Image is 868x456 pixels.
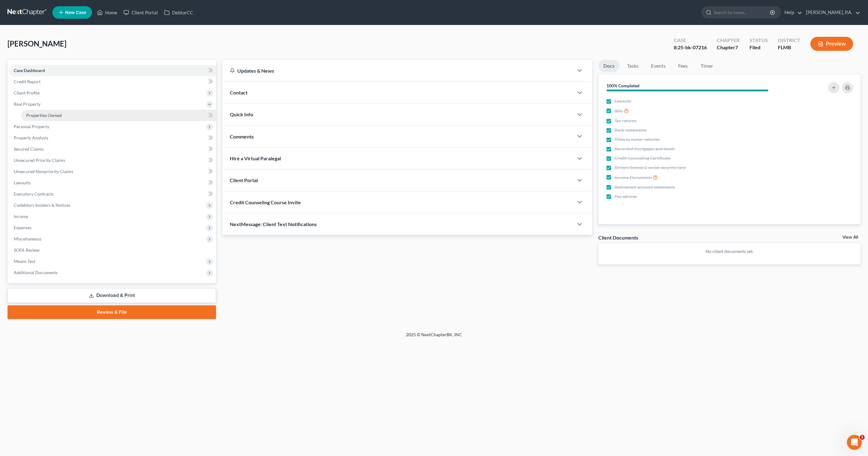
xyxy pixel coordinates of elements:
div: FLMB [778,44,800,51]
div: Client Documents [598,234,638,241]
span: Unsecured Nonpriority Claims [14,169,73,174]
a: Property Analysis [9,132,216,143]
div: Status [750,37,768,44]
span: Additional Documents [14,270,58,275]
a: Credit Report [9,76,216,87]
span: Tax returns [615,118,636,124]
a: Unsecured Priority Claims [9,155,216,166]
div: 8:25-bk-07216 [674,44,707,51]
span: Means Test [14,259,35,264]
span: Bills [615,108,623,114]
a: Executory Contracts [9,188,216,200]
a: Lawsuits [9,177,216,188]
a: Download & Print [7,288,216,303]
a: Help [781,7,802,18]
span: Real Property [14,101,41,107]
a: Unsecured Nonpriority Claims [9,166,216,177]
a: Properties Owned [21,110,216,121]
span: Property Analysis [14,135,48,140]
span: Miscellaneous [14,236,41,241]
span: Hire a Virtual Paralegal [230,155,281,161]
a: DebtorCC [161,7,196,18]
a: [PERSON_NAME], P.A. [803,7,860,18]
div: 2025 © NextChapterBK, INC [256,332,612,343]
span: Expenses [14,225,31,230]
p: No client documents yet. [603,248,856,255]
a: Tasks [622,60,644,72]
span: Properties Owned [26,113,62,118]
span: Retirement account statements [615,184,675,190]
span: Lawsuits [14,180,31,185]
span: Recorded mortgages and deeds [615,146,675,152]
span: SOFA Review [14,247,40,253]
span: Bank statements [615,127,647,133]
a: Docs [598,60,620,72]
span: Quick Info [230,111,253,117]
a: SOFA Review [9,245,216,256]
span: Codebtors Insiders & Notices [14,202,70,208]
a: Events [646,60,671,72]
span: Personal Property [14,124,49,129]
a: Case Dashboard [9,65,216,76]
div: Updates & News [230,67,566,74]
span: Credit Report [14,79,41,84]
div: Chapter [717,37,740,44]
a: Fees [673,60,693,72]
div: Chapter [717,44,740,51]
div: District [778,37,800,44]
span: [PERSON_NAME] [7,39,66,48]
div: Case [674,37,707,44]
a: Client Portal [120,7,161,18]
span: Executory Contracts [14,191,54,196]
span: New Case [65,10,86,15]
strong: 100% Completed [606,83,639,88]
div: Filed [750,44,768,51]
span: Credit Counseling Course Invite [230,199,301,205]
iframe: Intercom live chat [847,435,862,450]
span: Client Profile [14,90,40,95]
a: Home [94,7,120,18]
span: Contact [230,90,248,95]
span: Lawsuits [615,98,631,104]
span: Client Portal [230,177,258,183]
a: Review & File [7,305,216,319]
span: 1 [860,435,865,440]
span: Case Dashboard [14,68,45,73]
input: Search by name... [714,7,771,18]
span: Drivers license & social security card [615,164,686,171]
span: Titles to motor vehicles [615,136,660,143]
span: Income [14,214,28,219]
span: Secured Claims [14,146,44,152]
span: Income Documents [615,174,652,181]
span: 7 [735,44,738,50]
a: View All [842,235,858,240]
span: Credit Counseling Certificate [615,155,670,161]
span: NextMessage: Client Text Notifications [230,221,317,227]
span: Comments [230,133,254,139]
span: Unsecured Priority Claims [14,158,65,163]
button: Preview [810,37,853,51]
span: Pay advices [615,193,637,200]
a: Timer [696,60,718,72]
a: Secured Claims [9,143,216,155]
